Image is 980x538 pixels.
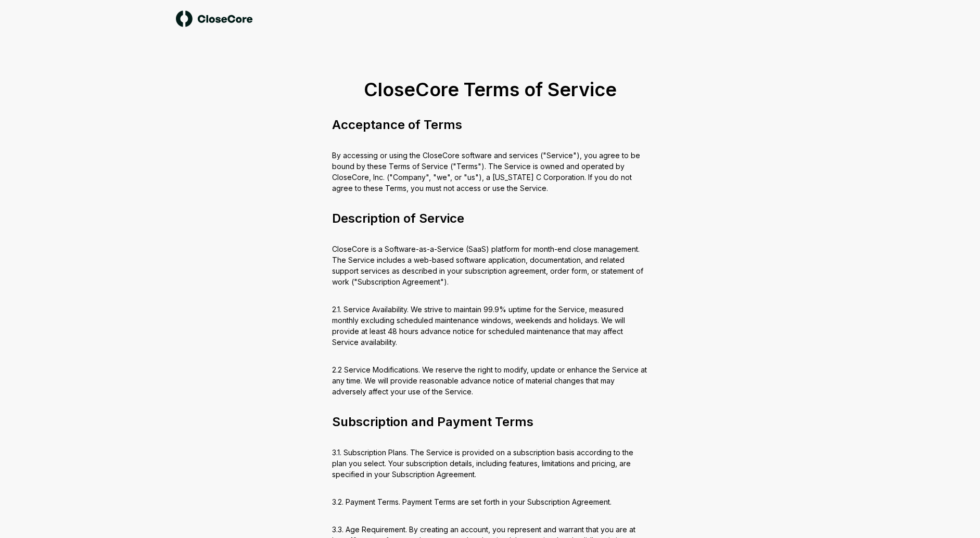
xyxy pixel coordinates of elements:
[332,414,648,430] h2: Subscription and Payment Terms
[332,304,648,348] div: 2.1. Service Availability. We strive to maintain 99.9% uptime for the Service, measured monthly e...
[332,244,648,287] div: CloseCore is a Software-as-a-Service (SaaS) platform for month-end close management. The Service ...
[332,79,648,100] h1: CloseCore Terms of Service
[332,117,648,133] h2: Acceptance of Terms
[332,364,648,397] div: 2.2 Service Modifications. We reserve the right to modify, update or enhance the Service at any t...
[332,210,648,227] h2: Description of Service
[332,447,648,480] div: 3.1. Subscription Plans. The Service is provided on a subscription basis according to the plan yo...
[332,496,648,507] div: 3.2. Payment Terms. Payment Terms are set forth in your Subscription Agreement.
[176,10,253,27] img: logo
